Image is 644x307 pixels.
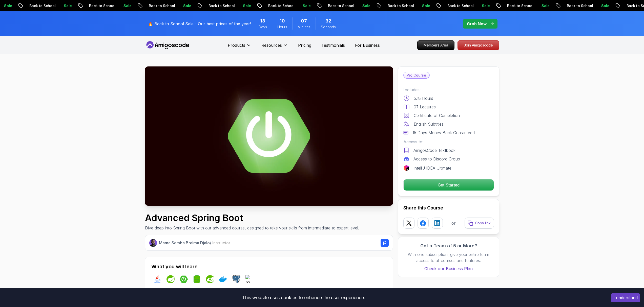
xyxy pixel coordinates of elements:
[277,25,287,30] span: Hours
[412,130,475,136] p: 15 Days Money Back Guaranteed
[145,66,393,206] img: advanced-spring-boot_thumbnail
[228,42,245,48] p: Products
[403,165,409,171] img: jetbrains logo
[180,275,188,283] img: spring-boot logo
[442,3,477,8] p: Back to School
[403,266,494,272] a: Check our Business Plan
[404,179,494,191] p: Get Started
[228,42,251,52] button: Products
[403,139,494,145] p: Access to:
[301,17,307,25] span: 7 Minutes
[59,3,75,8] p: Sale
[212,240,230,245] span: Instructor
[403,242,494,249] h3: Got a Team of 5 or More?
[458,40,499,50] a: Join Amigoscode
[148,21,251,27] p: 🔥 Back to School Sale - Our best prices of the year!
[596,3,612,8] p: Sale
[413,147,455,153] p: AmigosCode Textbook
[403,179,494,191] button: Get Started
[611,293,640,302] button: Accept cookies
[404,72,429,78] p: Pro Course
[144,3,178,8] p: Back to School
[417,3,433,8] p: Sale
[263,3,298,8] p: Back to School
[193,275,201,283] img: spring-data-jpa logo
[417,40,454,50] a: Members Area
[414,104,436,110] p: 97 Lectures
[418,41,454,50] p: Members Area
[149,239,157,247] img: Nelson Djalo
[451,220,456,226] p: or
[245,275,254,283] img: h2 logo
[145,213,359,223] h1: Advanced Spring Boot
[261,42,282,48] p: Resources
[414,121,444,127] p: English Subtitles
[232,275,240,283] img: postgres logo
[151,263,387,270] h2: What you will learn
[238,3,254,8] p: Sale
[413,165,451,171] p: IntelliJ IDEA Ultimate
[145,225,359,231] p: Dive deep into Spring Boot with our advanced course, designed to take your skills from intermedia...
[414,95,433,101] p: 5.18 Hours
[84,3,118,8] p: Back to School
[465,218,494,229] button: Copy link
[178,3,194,8] p: Sale
[298,42,311,48] a: Pricing
[357,3,373,8] p: Sale
[280,17,285,25] span: 10 Hours
[403,204,494,211] h2: Share this Course
[167,275,175,283] img: spring logo
[153,275,161,283] img: java logo
[323,3,357,8] p: Back to School
[458,41,499,50] p: Join Amigoscode
[118,3,135,8] p: Sale
[261,42,288,52] button: Resources
[383,3,417,8] p: Back to School
[414,112,460,119] p: Certificate of Completion
[475,221,491,226] p: Copy link
[298,25,310,30] span: Minutes
[219,275,227,283] img: docker logo
[298,3,314,8] p: Sale
[259,25,267,30] span: Days
[403,87,494,93] p: Includes:
[4,292,603,303] div: This website uses cookies to enhance the user experience.
[536,3,553,8] p: Sale
[403,251,494,264] p: With one subscription, give your entire team access to all courses and features.
[467,21,487,27] p: Grab Now
[321,42,345,48] a: Testimonials
[477,3,493,8] p: Sale
[203,3,238,8] p: Back to School
[321,25,336,30] span: Seconds
[24,3,59,8] p: Back to School
[159,240,230,246] p: Mama Samba Braima Djalo /
[355,42,380,48] a: For Business
[562,3,596,8] p: Back to School
[502,3,536,8] p: Back to School
[325,17,331,25] span: 32 Seconds
[206,275,214,283] img: spring-security logo
[260,17,265,25] span: 13 Days
[413,156,460,162] p: Access to Discord Group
